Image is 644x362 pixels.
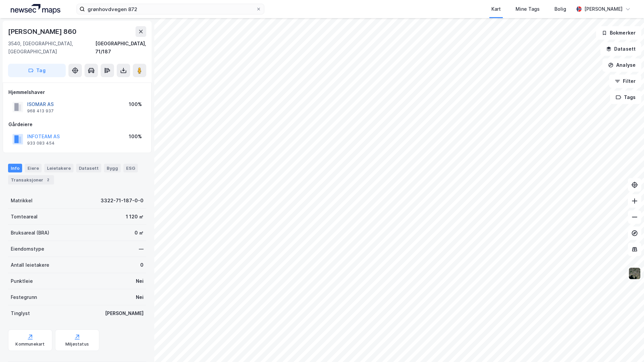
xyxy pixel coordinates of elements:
[602,58,641,72] button: Analyse
[584,5,623,13] div: [PERSON_NAME]
[8,175,54,185] div: Transaksjoner
[8,40,95,56] div: 3540, [GEOGRAPHIC_DATA], [GEOGRAPHIC_DATA]
[610,330,644,362] iframe: Chat Widget
[27,141,55,146] div: 933 083 454
[554,5,566,13] div: Bolig
[610,91,641,104] button: Tags
[610,330,644,362] div: Kontrollprogram for chat
[628,267,641,280] img: 9k=
[25,164,42,172] div: Eiere
[8,88,146,96] div: Hjemmelshaver
[516,5,540,13] div: Mine Tags
[27,108,54,114] div: 968 413 937
[105,309,144,317] div: [PERSON_NAME]
[8,120,146,128] div: Gårdeiere
[8,164,22,172] div: Info
[44,164,73,172] div: Leietakere
[95,40,146,56] div: [GEOGRAPHIC_DATA], 71/187
[129,100,142,108] div: 100%
[11,197,33,205] div: Matrikkel
[8,64,66,77] button: Tag
[11,261,49,269] div: Antall leietakere
[104,164,121,172] div: Bygg
[11,213,38,221] div: Tomteareal
[15,342,45,347] div: Kommunekart
[11,277,33,285] div: Punktleie
[135,229,144,237] div: 0 ㎡
[45,176,51,183] div: 2
[11,4,60,14] img: logo.a4113a55bc3d86da70a041830d287a7e.svg
[140,261,144,269] div: 0
[139,245,144,253] div: —
[8,26,78,37] div: [PERSON_NAME] 860
[85,4,256,14] input: Søk på adresse, matrikkel, gårdeiere, leietakere eller personer
[11,245,44,253] div: Eiendomstype
[65,342,89,347] div: Miljøstatus
[136,277,144,285] div: Nei
[11,309,30,317] div: Tinglyst
[136,293,144,301] div: Nei
[609,74,641,88] button: Filter
[596,26,641,40] button: Bokmerker
[101,197,144,205] div: 3322-71-187-0-0
[491,5,501,13] div: Kart
[76,164,101,172] div: Datasett
[129,133,142,141] div: 100%
[11,293,37,301] div: Festegrunn
[600,42,641,56] button: Datasett
[123,164,138,172] div: ESG
[126,213,144,221] div: 1 120 ㎡
[11,229,49,237] div: Bruksareal (BRA)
